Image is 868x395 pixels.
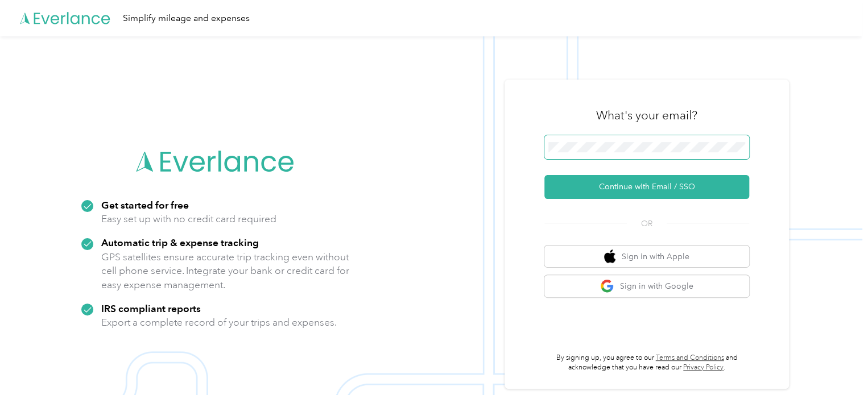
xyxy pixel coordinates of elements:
[544,246,749,268] button: apple logoSign in with Apple
[656,354,724,362] a: Terms and Conditions
[101,302,201,314] strong: IRS compliant reports
[101,250,350,292] p: GPS satellites ensure accurate trip tracking even without cell phone service. Integrate your bank...
[596,107,697,123] h3: What's your email?
[544,275,749,297] button: google logoSign in with Google
[101,236,259,248] strong: Automatic trip & expense tracking
[600,279,614,293] img: google logo
[101,315,337,330] p: Export a complete record of your trips and expenses.
[627,218,667,230] span: OR
[604,250,615,264] img: apple logo
[123,11,250,26] div: Simplify mileage and expenses
[544,353,749,373] p: By signing up, you agree to our and acknowledge that you have read our .
[101,212,276,226] p: Easy set up with no credit card required
[544,175,749,199] button: Continue with Email / SSO
[683,363,724,372] a: Privacy Policy
[101,199,189,211] strong: Get started for free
